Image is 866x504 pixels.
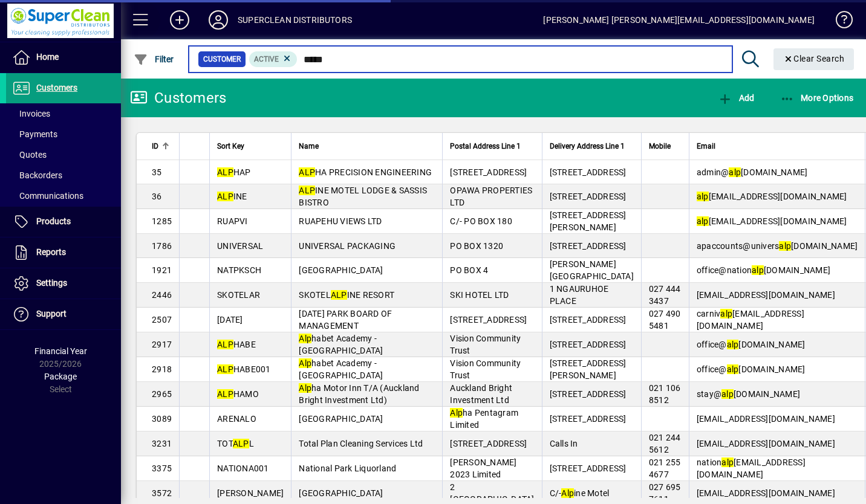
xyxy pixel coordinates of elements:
span: Package [44,372,77,381]
span: Support [36,309,67,318]
span: Delivery Address Line 1 [550,140,625,153]
span: apaccounts@univers [DOMAIN_NAME] [697,241,858,251]
em: alp [697,216,709,226]
span: office@nation [DOMAIN_NAME] [697,265,830,275]
em: ALP [299,167,315,177]
a: Quotes [6,144,121,165]
span: Postal Address Line 1 [450,140,521,153]
span: [STREET_ADDRESS] [550,464,627,473]
span: [STREET_ADDRESS] [450,439,527,448]
span: [STREET_ADDRESS] [550,167,627,177]
span: [EMAIL_ADDRESS][DOMAIN_NAME] [697,414,835,424]
em: ALP [233,439,249,448]
span: Name [299,140,319,153]
span: HA PRECISION ENGINEERING [299,167,432,177]
em: alp [721,457,734,467]
a: Products [6,207,121,237]
em: alp [720,309,732,318]
span: Mobile [649,140,671,153]
span: 021 244 5612 [649,433,681,454]
span: 3231 [152,439,172,448]
span: 027 490 5481 [649,309,681,331]
span: [DATE] [217,315,243,325]
span: Settings [36,278,67,288]
span: [STREET_ADDRESS] [550,315,627,325]
div: SUPERCLEAN DISTRIBUTORS [238,10,352,30]
span: National Park Liquorland [299,464,396,473]
span: [PERSON_NAME] [217,488,284,498]
em: alp [727,364,739,374]
em: alp [721,389,734,399]
span: [EMAIL_ADDRESS][DOMAIN_NAME] [697,290,835,300]
span: [GEOGRAPHIC_DATA] [299,488,383,498]
span: Quotes [12,150,47,160]
em: Alp [299,334,311,343]
span: [STREET_ADDRESS] [550,414,627,424]
span: [DATE] PARK BOARD OF MANAGEMENT [299,309,392,331]
span: RUAPVI [217,216,248,226]
span: Calls In [550,439,578,448]
span: Financial Year [34,346,87,356]
span: [STREET_ADDRESS] [450,315,527,325]
span: [STREET_ADDRESS][PERSON_NAME] [550,358,627,380]
a: Communications [6,186,121,206]
span: [STREET_ADDRESS] [550,192,627,201]
span: 3089 [152,414,172,424]
em: Alp [450,408,463,418]
span: PO BOX 1320 [450,241,503,251]
span: [STREET_ADDRESS] [450,167,527,177]
span: 027 444 3437 [649,284,681,306]
span: Active [254,55,279,63]
em: ALP [331,290,347,300]
span: office@ [DOMAIN_NAME] [697,364,806,374]
span: UNIVERSAL [217,241,263,251]
a: Backorders [6,165,121,186]
span: ha Pentagram Limited [450,408,518,430]
span: [EMAIL_ADDRESS][DOMAIN_NAME] [697,439,835,448]
a: Knowledge Base [827,2,851,42]
div: Name [299,140,435,153]
span: [STREET_ADDRESS] [550,389,627,399]
span: Customers [36,83,77,92]
em: ALP [299,186,315,195]
span: habet Academy - [GEOGRAPHIC_DATA] [299,334,383,355]
a: Invoices [6,103,121,124]
span: [PERSON_NAME][GEOGRAPHIC_DATA] [550,259,634,281]
span: HAMO [217,389,259,399]
button: Add [715,87,757,109]
span: 2 [GEOGRAPHIC_DATA] [450,482,534,504]
span: Add [718,93,754,103]
span: Communications [12,191,83,201]
em: alp [729,167,741,177]
div: ID [152,140,172,153]
em: ALP [217,389,233,399]
span: Total Plan Cleaning Services Ltd [299,439,423,448]
span: Vision Community Trust [450,334,521,355]
span: [EMAIL_ADDRESS][DOMAIN_NAME] [697,488,835,498]
span: Auckland Bright Investment Ltd [450,383,512,405]
span: NATIONA001 [217,464,269,473]
span: [PERSON_NAME] 2023 Limited [450,457,516,479]
span: 36 [152,192,162,201]
span: Home [36,52,59,62]
button: Add [160,9,199,31]
button: More Options [777,87,857,109]
span: [STREET_ADDRESS] [550,241,627,251]
span: UNIVERSAL PACKAGING [299,241,396,251]
span: 3572 [152,488,172,498]
span: 3375 [152,464,172,473]
span: TOT L [217,439,254,448]
span: NATPKSCH [217,265,261,275]
em: ALP [217,167,233,177]
span: ARENALO [217,414,256,424]
span: PO BOX 4 [450,265,488,275]
span: [STREET_ADDRESS][PERSON_NAME] [550,210,627,232]
em: alp [727,340,739,349]
span: [GEOGRAPHIC_DATA] [299,414,383,424]
span: SKI HOTEL LTD [450,290,509,300]
span: Reports [36,247,66,257]
span: 021 255 4677 [649,457,681,479]
span: [EMAIL_ADDRESS][DOMAIN_NAME] [697,216,847,226]
span: [GEOGRAPHIC_DATA] [299,265,383,275]
a: Payments [6,124,121,144]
